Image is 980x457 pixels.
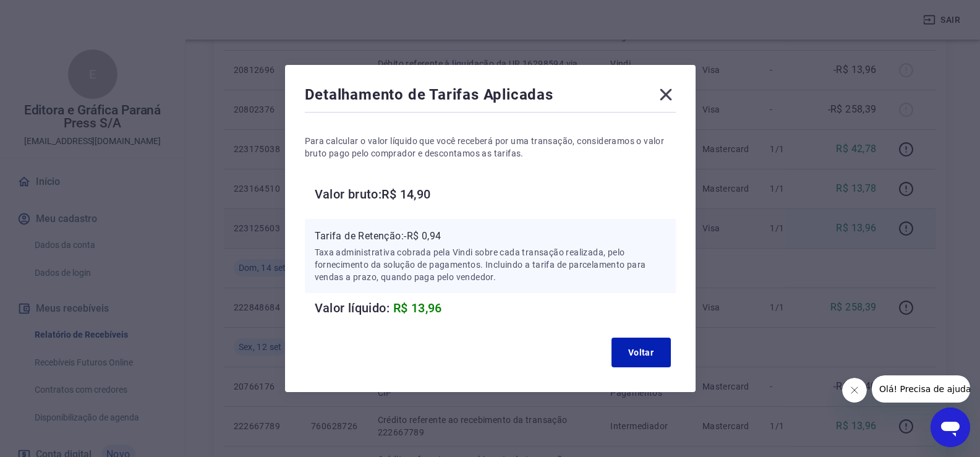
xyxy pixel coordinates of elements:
[611,338,671,367] button: Voltar
[315,184,676,204] h6: Valor bruto: R$ 14,90
[305,85,676,109] div: Detalhamento de Tarifas Aplicadas
[842,378,867,403] iframe: Fechar mensagem
[931,408,970,447] iframe: Botão para abrir a janela de mensagens
[315,298,676,318] h6: Valor líquido:
[7,9,104,19] span: Olá! Precisa de ajuda?
[315,246,666,283] p: Taxa administrativa cobrada pela Vindi sobre cada transação realizada, pelo fornecimento da soluç...
[393,301,442,315] span: R$ 13,96
[872,375,970,403] iframe: Mensagem da empresa
[305,135,676,160] p: Para calcular o valor líquido que você receberá por uma transação, consideramos o valor bruto pag...
[315,229,666,244] p: Tarifa de Retenção: -R$ 0,94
